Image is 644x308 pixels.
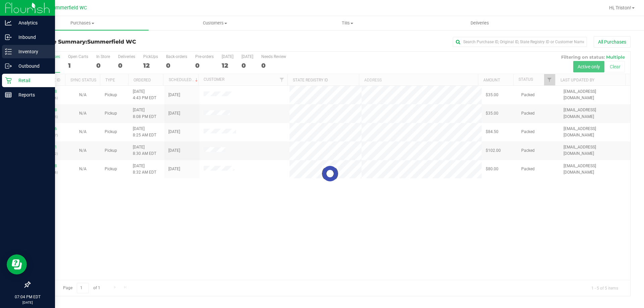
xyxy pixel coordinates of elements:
[12,33,52,41] p: Inbound
[281,20,413,26] span: Tills
[149,20,281,26] span: Customers
[609,5,631,10] span: Hi, Triston!
[12,19,52,27] p: Analytics
[12,48,52,56] p: Inventory
[3,294,52,300] p: 07:04 PM EDT
[12,91,52,99] p: Reports
[5,34,12,41] inline-svg: Inbound
[414,16,546,30] a: Deliveries
[16,16,149,30] a: Purchases
[281,16,414,30] a: Tills
[149,16,281,30] a: Customers
[462,20,498,26] span: Deliveries
[50,5,87,11] span: Summerfield WC
[12,76,52,84] p: Retail
[7,254,27,274] iframe: Resource center
[5,77,12,84] inline-svg: Retail
[87,39,136,45] span: Summerfield WC
[30,39,230,45] h3: Purchase Summary:
[5,63,12,69] inline-svg: Outbound
[453,37,587,47] input: Search Purchase ID, Original ID, State Registry ID or Customer Name...
[5,48,12,55] inline-svg: Inventory
[5,19,12,26] inline-svg: Analytics
[594,36,631,48] button: All Purchases
[12,62,52,70] p: Outbound
[16,20,149,26] span: Purchases
[5,91,12,98] inline-svg: Reports
[3,300,52,305] p: [DATE]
